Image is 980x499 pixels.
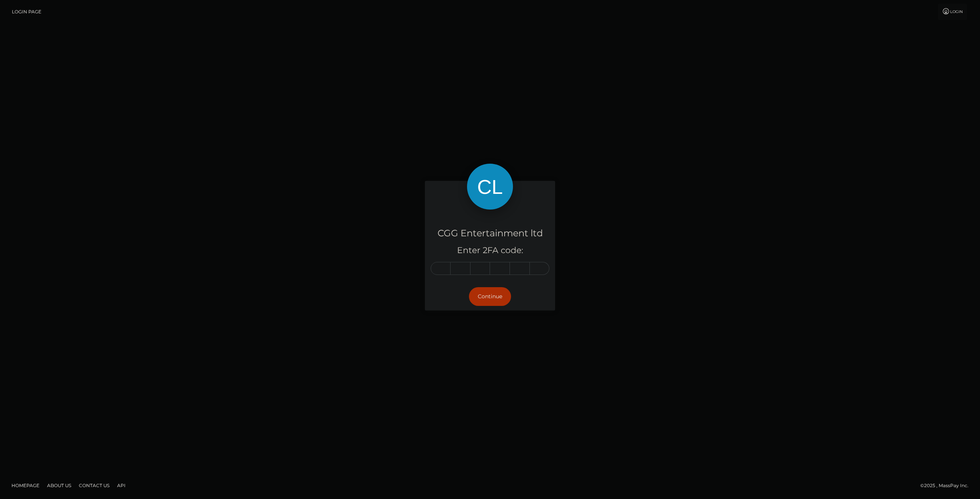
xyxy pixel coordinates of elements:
a: Contact Us [76,479,113,491]
a: About Us [44,479,74,491]
a: API [114,479,129,491]
a: Homepage [8,479,42,491]
button: Continue [469,287,511,306]
div: © 2025 , MassPay Inc. [920,481,974,490]
h5: Enter 2FA code: [431,245,549,257]
img: CGG Entertainment ltd [467,164,513,210]
h4: CGG Entertainment ltd [431,227,549,240]
a: Login Page [12,4,41,20]
a: Login [938,4,967,20]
